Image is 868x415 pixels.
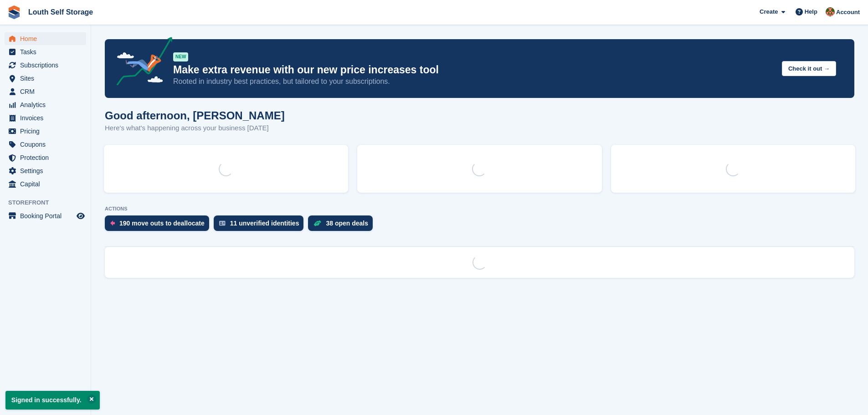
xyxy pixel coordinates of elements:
div: 11 unverified identities [230,220,299,227]
span: Analytics [20,98,75,111]
a: 11 unverified identities [214,215,308,236]
img: Andy Smith [826,7,835,16]
p: Rooted in industry best practices, but tailored to your subscriptions. [173,77,775,87]
span: Tasks [20,46,75,58]
a: menu [5,72,86,85]
span: Create [760,7,778,16]
a: menu [5,98,86,111]
img: move_outs_to_deallocate_icon-f764333ba52eb49d3ac5e1228854f67142a1ed5810a6f6cc68b1a99e826820c5.svg [110,220,115,226]
span: Account [836,8,860,17]
img: stora-icon-8386f47178a22dfd0bd8f6a31ec36ba5ce8667c1dd55bd0f319d3a0aa187defe.svg [7,5,21,19]
a: 38 open deals [308,215,377,236]
span: Invoices [20,112,75,124]
span: Sites [20,72,75,85]
a: 190 move outs to deallocate [105,215,214,236]
a: menu [5,46,86,58]
p: Make extra revenue with our new price increases tool [173,63,775,77]
span: Subscriptions [20,59,75,72]
span: Protection [20,151,75,164]
a: menu [5,85,86,98]
a: menu [5,59,86,72]
span: Settings [20,164,75,177]
a: menu [5,125,86,138]
button: Check it out → [782,61,836,76]
div: 190 move outs to deallocate [119,220,205,227]
a: menu [5,112,86,124]
p: Here's what's happening across your business [DATE] [105,123,285,133]
p: Signed in successfully. [5,391,100,410]
p: ACTIONS [105,206,854,212]
span: Coupons [20,138,75,151]
a: Louth Self Storage [25,5,97,20]
span: CRM [20,85,75,98]
img: price-adjustments-announcement-icon-8257ccfd72463d97f412b2fc003d46551f7dbcb40ab6d574587a9cd5c0d94... [109,37,173,89]
span: Capital [20,178,75,190]
div: 38 open deals [326,220,368,227]
a: menu [5,32,86,45]
img: verify_identity-adf6edd0f0f0b5bbfe63781bf79b02c33cf7c696d77639b501bdc392416b5a36.svg [219,220,226,226]
div: NEW [173,52,188,61]
span: Pricing [20,125,75,138]
a: Preview store [75,210,86,221]
span: Booking Portal [20,210,75,222]
a: menu [5,210,86,222]
a: menu [5,151,86,164]
a: menu [5,178,86,190]
a: menu [5,138,86,151]
h1: Good afternoon, [PERSON_NAME] [105,109,285,122]
img: deal-1b604bf984904fb50ccaf53a9ad4b4a5d6e5aea283cecdc64d6e3604feb123c2.svg [313,220,321,226]
span: Home [20,32,75,45]
span: Help [805,7,817,16]
a: menu [5,164,86,177]
span: Storefront [8,198,91,207]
